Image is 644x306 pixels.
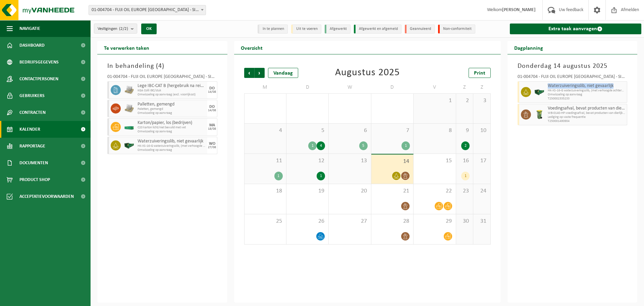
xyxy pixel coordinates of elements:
span: Dashboard [19,37,45,54]
span: 15 [417,157,452,165]
div: 2 [461,141,470,150]
div: 1 [461,172,470,180]
td: V [414,81,456,93]
h3: Donderdag 14 augustus 2025 [518,61,628,71]
span: T250001490904 [548,119,626,123]
span: Acceptatievoorwaarden [19,188,74,205]
span: Bedrijfsgegevens [19,54,59,71]
span: 3 [477,97,487,104]
h3: In behandeling ( ) [107,61,217,71]
h2: Overzicht [234,41,269,54]
span: 24 [477,187,487,195]
li: In te plannen [258,25,288,34]
div: 5 [359,141,368,150]
td: D [371,81,414,93]
div: 01-004704 - FUJI OIL EUROPE [GEOGRAPHIC_DATA] - SINT-KRUIS-WINKEL [518,75,628,81]
span: 10 [477,127,487,134]
li: Afgewerkt [325,25,351,34]
span: C20 karton licht/niet bevuild met vet [138,126,206,130]
img: HK-XS-16-GN-00 [534,87,544,97]
span: HK-XS-16-G waterzuiveringsslib, (met verhoogde achterkant) [138,144,206,148]
span: 12 [290,157,325,165]
li: Afgewerkt en afgemeld [354,25,401,34]
span: 2 [460,97,470,104]
span: Navigatie [19,20,40,37]
span: 1 [417,97,452,104]
span: Product Shop [19,171,50,188]
span: T250002335233 [548,97,626,101]
div: 01-004704 - FUJI OIL EUROPE [GEOGRAPHIC_DATA] - SINT-KRUIS-WINKEL [107,75,217,81]
img: HK-XC-20-GN-00 [124,125,134,130]
h2: Dagplanning [507,41,550,54]
span: Kalender [19,121,40,138]
h2: Te verwerken taken [97,41,156,54]
div: 18/08 [208,127,216,131]
span: 4 [158,63,162,70]
span: 26 [290,218,325,225]
span: HK-XS-16-G waterzuiveringsslib, (met verhoogde achterkant) [548,89,626,93]
td: D [286,81,329,93]
td: Z [473,81,490,93]
td: M [244,81,286,93]
span: Contactpersonen [19,71,58,87]
span: 13 [332,157,367,165]
div: 1 [317,172,325,180]
span: Omwisseling op aanvraag [138,130,206,134]
span: Volgende [255,68,265,78]
li: Non-conformiteit [438,25,475,34]
span: 16 [460,157,470,165]
span: Palletten, gemengd [138,102,206,107]
div: Augustus 2025 [335,68,400,78]
span: Waterzuiveringsslib, niet gevaarlijk [548,83,626,89]
button: OK [141,24,157,34]
div: 14/08 [208,90,216,94]
div: 1 [401,141,410,150]
span: 29 [417,218,452,225]
div: 4 [317,141,325,150]
td: W [329,81,371,93]
div: 14/08 [208,109,216,112]
span: Waterzuiveringsslib, niet gevaarlijk [138,139,206,144]
span: 14 [375,158,410,165]
span: Omwisseling op aanvraag [138,148,206,152]
span: 7 [375,127,410,134]
div: DO [209,105,215,109]
span: 9 [460,127,470,134]
div: DO [209,86,215,90]
span: 27 [332,218,367,225]
count: (2/2) [119,27,128,31]
div: WO [209,142,215,146]
span: 22 [417,187,452,195]
span: 11 [248,157,283,165]
span: Omwisseling op aanvraag [138,111,206,115]
span: Gebruikers [19,87,45,104]
span: Omwisseling op aanvraag [548,93,626,97]
span: Rapportage [19,138,45,155]
span: 8 [417,127,452,134]
span: WB-0140-HP voedingsafval, bevat producten van dierlijke oors [548,111,626,115]
img: HK-XS-16-GN-00 [124,140,134,150]
img: LP-PA-00000-WDN-11 [124,85,134,95]
span: 30 [460,218,470,225]
div: 27/08 [208,146,216,149]
span: 4 [248,127,283,134]
span: 28 [375,218,410,225]
span: Karton/papier, los (bedrijven) [138,120,206,126]
span: 6 [332,127,367,134]
li: Geannuleerd [405,25,435,34]
img: WB-0140-HPE-GN-50 [534,110,544,120]
a: Print [469,68,491,78]
span: Vestigingen [98,24,128,34]
span: Lege IBC-CAT B (hergebruik na reiniging, 2e keuze) [138,83,206,89]
span: 5 [290,127,325,134]
span: Contracten [19,104,46,121]
span: KGA Colli IBC/stuk [138,89,206,93]
span: 19 [290,187,325,195]
td: Z [456,81,473,93]
a: Extra taak aanvragen [510,24,642,34]
span: 21 [375,187,410,195]
span: 25 [248,218,283,225]
li: Uit te voeren [291,25,321,34]
span: 01-004704 - FUJI OIL EUROPE NV - SINT-KRUIS-WINKEL [89,5,206,15]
